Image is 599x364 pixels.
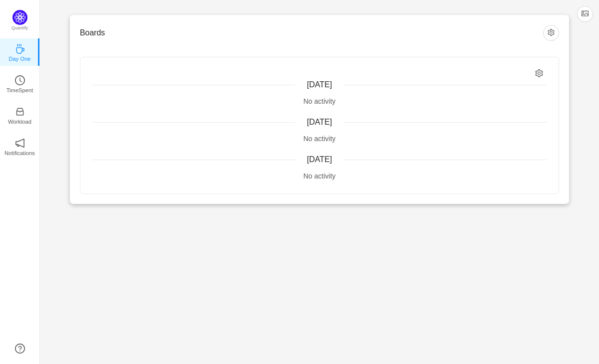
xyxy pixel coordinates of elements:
[11,25,28,32] p: Quantify
[15,107,25,117] i: icon: inbox
[6,86,33,95] p: TimeSpent
[8,117,31,126] p: Workload
[307,80,332,89] span: [DATE]
[15,344,25,354] a: icon: question-circle
[307,118,332,126] span: [DATE]
[92,134,547,144] div: No activity
[15,138,25,148] i: icon: notification
[92,171,547,182] div: No activity
[15,78,25,88] a: icon: clock-circleTimeSpent
[15,141,25,151] a: icon: notificationNotifications
[577,6,593,22] button: icon: picture
[15,75,25,85] i: icon: clock-circle
[15,110,25,120] a: icon: inboxWorkload
[307,155,332,164] span: [DATE]
[15,44,25,54] i: icon: coffee
[15,47,25,57] a: icon: coffeeDay One
[4,149,35,158] p: Notifications
[543,25,559,41] button: icon: setting
[535,69,544,78] i: icon: setting
[92,96,547,107] div: No activity
[8,54,30,63] p: Day One
[80,28,543,38] h3: Boards
[12,10,27,25] img: Quantify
